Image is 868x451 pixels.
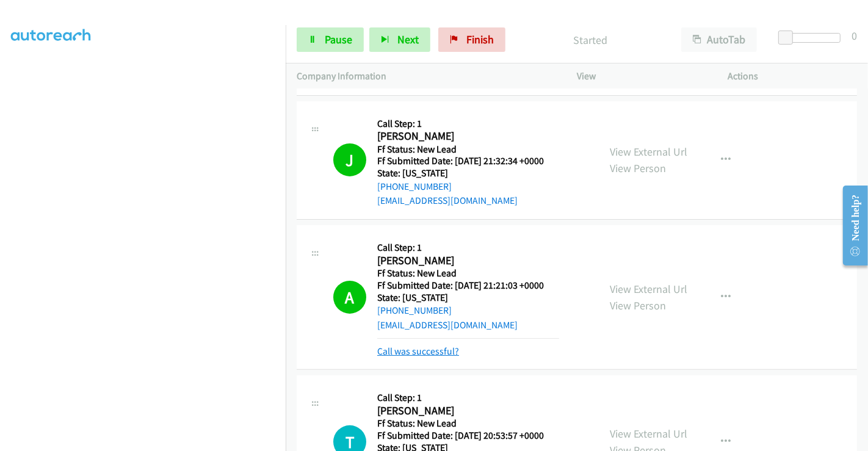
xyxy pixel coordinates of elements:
span: Pause [325,32,352,46]
h5: Ff Status: New Lead [377,143,559,156]
p: View [577,69,706,84]
a: Finish [438,27,505,52]
h2: [PERSON_NAME] [377,129,559,143]
a: [PHONE_NUMBER] [377,305,452,316]
a: View External Url [610,282,687,296]
a: [PHONE_NUMBER] [377,181,452,192]
div: Delay between calls (in seconds) [784,33,841,43]
h5: Call Step: 1 [377,392,588,404]
a: View Person [610,298,666,312]
a: View Person [610,161,666,175]
h2: [PERSON_NAME] [377,404,559,418]
h5: Ff Submitted Date: [DATE] 20:53:57 +0000 [377,430,588,442]
button: Next [369,27,430,52]
h5: Ff Submitted Date: [DATE] 21:32:34 +0000 [377,155,559,167]
p: Actions [728,69,858,84]
h5: Call Step: 1 [377,242,559,254]
h5: State: [US_STATE] [377,167,559,179]
a: [EMAIL_ADDRESS][DOMAIN_NAME] [377,195,518,206]
a: View External Url [610,427,687,441]
span: Finish [466,32,494,46]
a: Pause [297,27,364,52]
h5: Ff Status: New Lead [377,267,559,280]
iframe: Resource Center [833,177,868,274]
h5: Ff Submitted Date: [DATE] 21:21:03 +0000 [377,280,559,292]
p: Started [522,32,659,48]
h2: [PERSON_NAME] [377,254,559,268]
div: 0 [852,27,857,44]
span: Next [397,32,419,46]
a: View External Url [610,145,687,159]
h5: State: [US_STATE] [377,292,559,304]
p: Company Information [297,69,555,84]
a: Call was successful? [377,345,459,357]
h1: A [333,281,366,314]
h1: J [333,143,366,176]
h5: Call Step: 1 [377,118,559,130]
h5: Ff Status: New Lead [377,417,588,430]
a: [EMAIL_ADDRESS][DOMAIN_NAME] [377,319,518,331]
button: AutoTab [681,27,757,52]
